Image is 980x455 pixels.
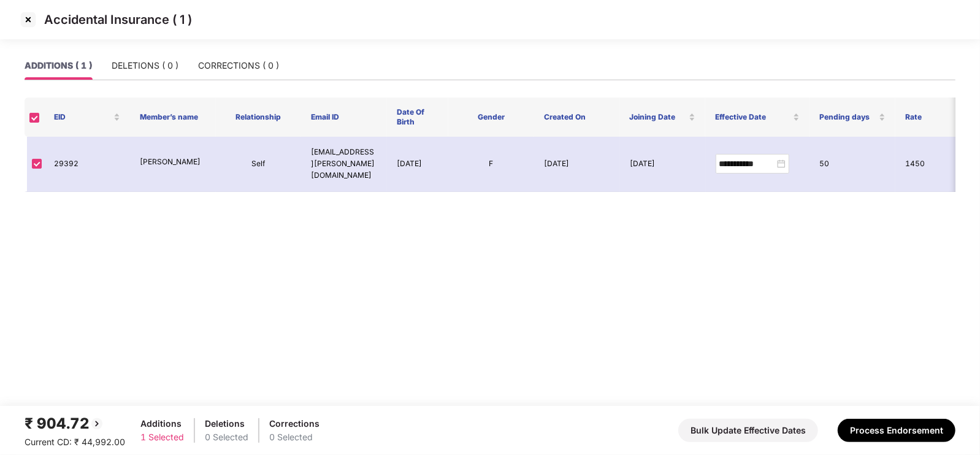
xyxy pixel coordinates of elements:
[198,59,279,72] div: CORRECTIONS ( 0 )
[810,137,896,192] td: 50
[44,137,130,192] td: 29392
[205,430,248,444] div: 0 Selected
[301,97,387,137] th: Email ID
[630,112,687,122] span: Joining Date
[448,97,534,137] th: Gender
[130,97,216,137] th: Member’s name
[301,137,387,192] td: [EMAIL_ADDRESS][PERSON_NAME][DOMAIN_NAME]
[140,430,184,444] div: 1 Selected
[44,97,130,137] th: EID
[25,412,125,435] div: ₹ 904.72
[705,97,810,137] th: Effective Date
[534,97,620,137] th: Created On
[269,430,320,444] div: 0 Selected
[534,137,620,192] td: [DATE]
[387,137,448,192] td: [DATE]
[90,416,104,431] img: svg+xml;base64,PHN2ZyBpZD0iQmFjay0yMHgyMCIgeG1sbnM9Imh0dHA6Ly93d3cudzMub3JnLzIwMDAvc3ZnIiB3aWR0aD...
[140,417,184,430] div: Additions
[112,59,178,72] div: DELETIONS ( 0 )
[678,419,818,442] button: Bulk Update Effective Dates
[140,156,206,168] p: [PERSON_NAME]
[620,97,706,137] th: Joining Date
[819,112,876,122] span: Pending days
[25,437,125,447] span: Current CD: ₹ 44,992.00
[205,417,248,430] div: Deletions
[838,419,955,442] button: Process Endorsement
[810,97,895,137] th: Pending days
[216,137,302,192] td: Self
[269,417,320,430] div: Corrections
[387,97,448,137] th: Date Of Birth
[448,137,534,192] td: F
[25,59,92,72] div: ADDITIONS ( 1 )
[54,112,111,122] span: EID
[216,97,302,137] th: Relationship
[44,12,192,27] p: Accidental Insurance ( 1 )
[620,137,706,192] td: [DATE]
[18,10,38,29] img: svg+xml;base64,PHN2ZyBpZD0iQ3Jvc3MtMzJ4MzIiIHhtbG5zPSJodHRwOi8vd3d3LnczLm9yZy8yMDAwL3N2ZyIgd2lkdG...
[715,112,791,122] span: Effective Date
